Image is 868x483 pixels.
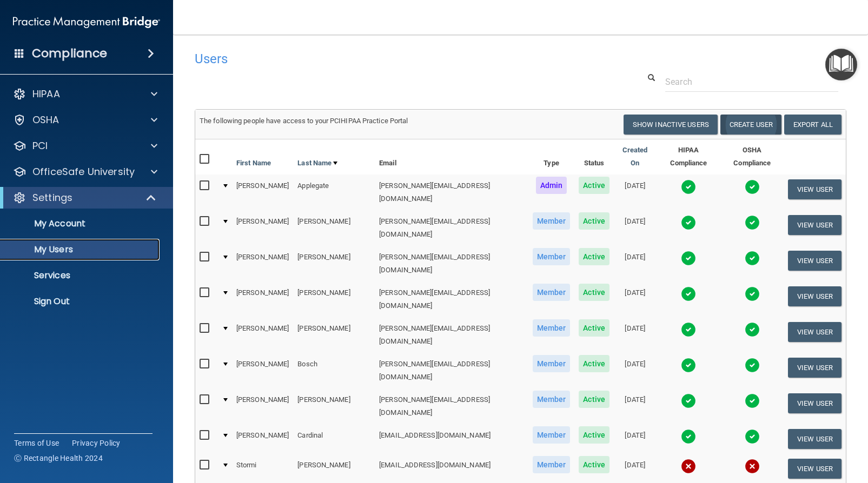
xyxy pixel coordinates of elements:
[681,215,696,230] img: tick.e7d51cea.svg
[788,286,842,306] button: View User
[293,210,375,246] td: [PERSON_NAME]
[788,393,842,413] button: View User
[745,251,760,266] img: tick.e7d51cea.svg
[14,453,103,464] span: Ⓒ Rectangle Health 2024
[745,358,760,373] img: tick.e7d51cea.svg
[745,179,760,194] img: tick.e7d51cea.svg
[533,248,571,265] span: Member
[788,215,842,235] button: View User
[624,115,718,135] button: Show Inactive Users
[32,191,72,204] p: Settings
[614,210,657,246] td: [DATE]
[375,281,528,317] td: [PERSON_NAME][EMAIL_ADDRESS][DOMAIN_NAME]
[681,459,696,474] img: cross.ca9f0e7f.svg
[788,358,842,378] button: View User
[533,456,571,473] span: Member
[32,46,107,61] h4: Compliance
[745,459,760,474] img: cross.ca9f0e7f.svg
[200,117,408,125] span: The following people have access to your PCIHIPAA Practice Portal
[614,388,657,424] td: [DATE]
[14,438,59,448] a: Terms of Use
[614,317,657,353] td: [DATE]
[788,322,842,342] button: View User
[745,429,760,444] img: tick.e7d51cea.svg
[681,322,696,337] img: tick.e7d51cea.svg
[533,391,571,408] span: Member
[681,393,696,408] img: tick.e7d51cea.svg
[579,456,609,473] span: Active
[579,248,609,265] span: Active
[579,212,609,230] span: Active
[657,139,721,175] th: HIPAA Compliance
[293,424,375,454] td: Cardinal
[375,317,528,353] td: [PERSON_NAME][EMAIL_ADDRESS][DOMAIN_NAME]
[533,426,571,444] span: Member
[745,393,760,408] img: tick.e7d51cea.svg
[788,251,842,271] button: View User
[232,317,293,353] td: [PERSON_NAME]
[788,429,842,449] button: View User
[293,388,375,424] td: [PERSON_NAME]
[32,165,135,178] p: OfficeSafe University
[681,429,696,444] img: tick.e7d51cea.svg
[236,157,271,170] a: First Name
[375,139,528,175] th: Email
[614,424,657,454] td: [DATE]
[7,244,155,255] p: My Users
[533,212,571,230] span: Member
[536,177,567,194] span: Admin
[665,72,838,92] input: Search
[375,246,528,281] td: [PERSON_NAME][EMAIL_ADDRESS][DOMAIN_NAME]
[293,281,375,317] td: [PERSON_NAME]
[579,355,609,372] span: Active
[32,113,59,126] p: OSHA
[293,317,375,353] td: [PERSON_NAME]
[614,353,657,388] td: [DATE]
[7,296,155,307] p: Sign Out
[681,179,696,194] img: tick.e7d51cea.svg
[232,388,293,424] td: [PERSON_NAME]
[32,139,48,152] p: PCI
[13,139,157,152] a: PCI
[720,115,781,135] button: Create User
[614,246,657,281] td: [DATE]
[788,459,842,479] button: View User
[232,281,293,317] td: [PERSON_NAME]
[533,319,571,337] span: Member
[375,424,528,454] td: [EMAIL_ADDRESS][DOMAIN_NAME]
[7,218,155,229] p: My Account
[232,210,293,246] td: [PERSON_NAME]
[13,165,157,178] a: OfficeSafe University
[293,246,375,281] td: [PERSON_NAME]
[825,49,857,81] button: Open Resource Center
[72,438,121,448] a: Privacy Policy
[375,388,528,424] td: [PERSON_NAME][EMAIL_ADDRESS][DOMAIN_NAME]
[13,113,157,126] a: OSHA
[784,115,842,135] a: Export All
[579,319,609,337] span: Active
[232,246,293,281] td: [PERSON_NAME]
[528,139,575,175] th: Type
[579,426,609,444] span: Active
[614,175,657,210] td: [DATE]
[13,11,160,33] img: PMB logo
[618,144,652,170] a: Created On
[574,139,614,175] th: Status
[579,177,609,194] span: Active
[297,157,337,170] a: Last Name
[13,191,157,204] a: Settings
[232,424,293,454] td: [PERSON_NAME]
[375,210,528,246] td: [PERSON_NAME][EMAIL_ADDRESS][DOMAIN_NAME]
[788,179,842,199] button: View User
[745,322,760,337] img: tick.e7d51cea.svg
[232,175,293,210] td: [PERSON_NAME]
[232,353,293,388] td: [PERSON_NAME]
[579,391,609,408] span: Active
[745,215,760,230] img: tick.e7d51cea.svg
[721,139,784,175] th: OSHA Compliance
[614,281,657,317] td: [DATE]
[681,286,696,301] img: tick.e7d51cea.svg
[375,353,528,388] td: [PERSON_NAME][EMAIL_ADDRESS][DOMAIN_NAME]
[375,175,528,210] td: [PERSON_NAME][EMAIL_ADDRESS][DOMAIN_NAME]
[7,270,155,281] p: Services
